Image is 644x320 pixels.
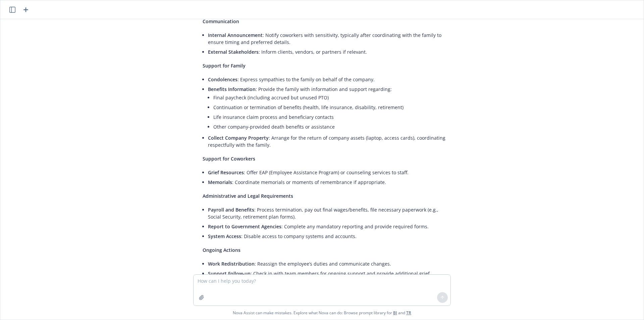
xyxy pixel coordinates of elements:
li: : Inform clients, vendors, or partners if relevant. [208,47,447,57]
span: Support Follow-up [208,270,251,277]
li: : Offer EAP (Employee Assistance Program) or counseling services to staff. [208,168,447,177]
span: Memorials [208,179,232,185]
span: Internal Announcement [208,32,263,38]
a: BI [393,310,397,316]
li: : Disable access to company systems and accounts. [208,231,447,241]
span: Support for Family [203,62,246,69]
span: Report to Government Agencies [208,223,281,230]
span: Benefits Information [208,86,256,92]
li: : Check in with team members for ongoing support and provide additional grief resources if needed. [208,269,447,285]
span: Administrative and Legal Requirements [203,193,293,199]
li: Final paycheck (including accrued but unused PTO) [213,93,447,102]
span: System Access [208,233,241,239]
li: : Reassign the employee’s duties and communicate changes. [208,259,447,269]
li: : Express sympathies to the family on behalf of the company. [208,75,447,84]
span: Condolences [208,76,237,83]
a: TR [406,310,411,316]
li: : Arrange for the return of company assets (laptop, access cards), coordinating respectfully with... [208,133,447,150]
li: : Complete any mandatory reporting and provide required forms. [208,222,447,231]
span: Nova Assist can make mistakes. Explore what Nova can do: Browse prompt library for and [233,306,411,320]
span: Collect Company Property [208,135,269,141]
span: Work Redistribution [208,261,255,267]
span: External Stakeholders [208,49,259,55]
li: Life insurance claim process and beneficiary contacts [213,112,447,122]
li: Continuation or termination of benefits (health, life insurance, disability, retirement) [213,102,447,112]
span: Communication [203,18,239,25]
li: Other company-provided death benefits or assistance [213,122,447,132]
span: Ongoing Actions [203,247,240,253]
li: : Notify coworkers with sensitivity, typically after coordinating with the family to ensure timin... [208,30,447,47]
li: : Provide the family with information and support regarding: [208,84,447,133]
span: Grief Resources [208,169,244,176]
li: : Process termination, pay out final wages/benefits, file necessary paperwork (e.g., Social Secur... [208,205,447,222]
li: : Coordinate memorials or moments of remembrance if appropriate. [208,177,447,187]
span: Support for Coworkers [203,155,255,162]
span: Payroll and Benefits [208,207,254,213]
